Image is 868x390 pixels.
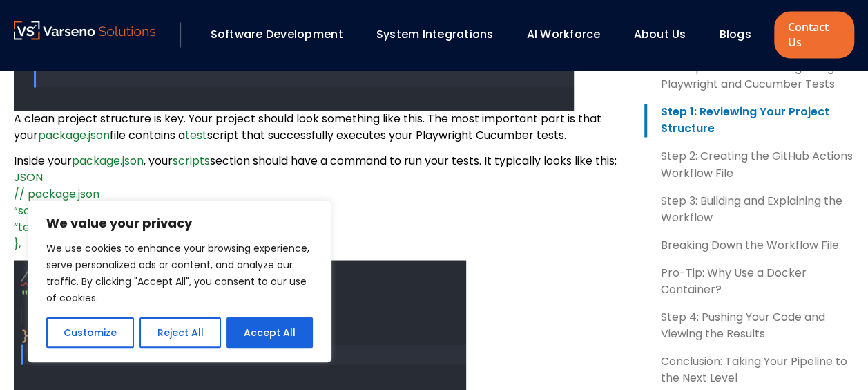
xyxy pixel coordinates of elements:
span: “scripts”: { [14,202,70,218]
a: Software Development [211,26,343,42]
div: Blogs [712,23,770,46]
a: About Us [633,26,686,42]
span: JSON [14,169,43,185]
span: }, [14,235,21,251]
a: Varseno Solutions – Product Engineering & IT Services [14,21,155,48]
a: Step 1: Reviewing Your Project Structure [644,104,854,137]
span: “test”: “cucumber-js” [14,219,128,234]
a: Breaking Down the Workflow File: [644,236,854,253]
a: Step 2: Creating the GitHub Actions Workflow File [644,148,854,181]
a: Pro-Tip: Why Use a Docker Container? [644,264,854,297]
p: We value your privacy [46,215,313,232]
a: Blogs [719,26,751,42]
button: Customize [46,317,134,348]
span: // package.json [14,185,99,201]
p: A clean project structure is key. Your project should look something like this. The most importan... [14,111,622,144]
span: test [185,127,207,143]
a: Prerequisites Before Integrating Playwright and Cucumber Tests [644,59,854,93]
button: Accept All [226,317,313,348]
div: AI Workforce [519,23,619,46]
button: Reject All [139,317,220,348]
span: package.json [38,127,110,143]
a: System Integrations [376,26,494,42]
span: package.json [72,152,144,168]
img: Varseno Solutions – Product Engineering & IT Services [14,21,155,39]
a: Step 3: Building and Explaining the Workflow [644,192,854,225]
div: System Integrations [369,23,513,46]
a: AI Workforce [526,26,600,42]
span: scripts [173,152,210,168]
a: Step 4: Pushing Your Code and Viewing the Results [644,308,854,342]
p: Inside your , your section should have a command to run your tests. It typically looks like this: [14,152,622,252]
div: About Us [626,23,705,46]
a: Conclusion: Taking Your Pipeline to the Next Level [644,353,854,386]
div: Software Development [204,23,363,46]
p: We use cookies to enhance your browsing experience, serve personalized ads or content, and analyz... [46,240,313,306]
a: Contact Us [774,11,854,58]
